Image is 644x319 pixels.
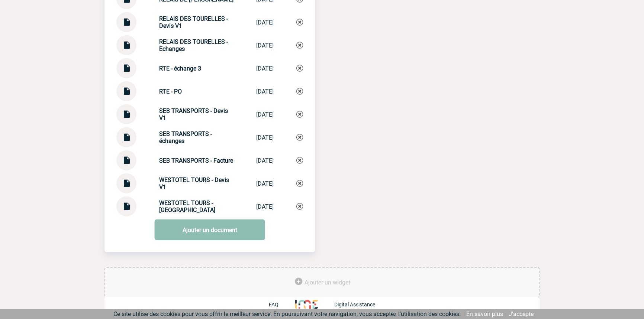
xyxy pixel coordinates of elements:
strong: RELAIS DES TOURELLES - Echanges [159,38,228,52]
strong: WESTOTEL TOURS - [GEOGRAPHIC_DATA] [159,199,215,214]
div: [DATE] [256,180,274,187]
img: Supprimer [296,19,303,26]
div: [DATE] [256,203,274,210]
div: [DATE] [256,134,274,141]
a: En savoir plus [466,310,503,318]
img: http://www.idealmeetingsevents.fr/ [295,300,318,309]
img: Supprimer [296,42,303,49]
strong: SEB TRANSPORTS - Facture [159,157,233,164]
span: Ajouter un widget [305,279,350,286]
div: Ajouter des outils d'aide à la gestion de votre événement [104,267,540,298]
a: J'accepte [509,310,534,318]
strong: WESTOTEL TOURS - Devis V1 [159,176,229,191]
img: Supprimer [296,134,303,141]
img: Supprimer [296,111,303,118]
span: Ce site utilise des cookies pour vous offrir le meilleur service. En poursuivant votre navigation... [113,310,461,318]
a: FAQ [269,301,295,308]
strong: SEB TRANSPORTS - échanges [159,130,212,144]
a: Ajouter un document [155,219,265,240]
strong: RELAIS DES TOURELLES - Devis V1 [159,15,228,29]
img: Supprimer [296,203,303,210]
div: [DATE] [256,157,274,164]
strong: SEB TRANSPORTS - Devis V1 [159,107,228,121]
img: Supprimer [296,65,303,72]
img: Supprimer [296,88,303,95]
p: Digital Assistance [334,302,375,307]
div: [DATE] [256,65,274,72]
div: [DATE] [256,42,274,49]
p: FAQ [269,302,278,307]
div: [DATE] [256,111,274,118]
img: Supprimer [296,180,303,187]
div: [DATE] [256,19,274,26]
div: [DATE] [256,88,274,95]
strong: RTE - échange 3 [159,65,201,72]
img: Supprimer [296,157,303,164]
strong: RTE - PO [159,88,182,95]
